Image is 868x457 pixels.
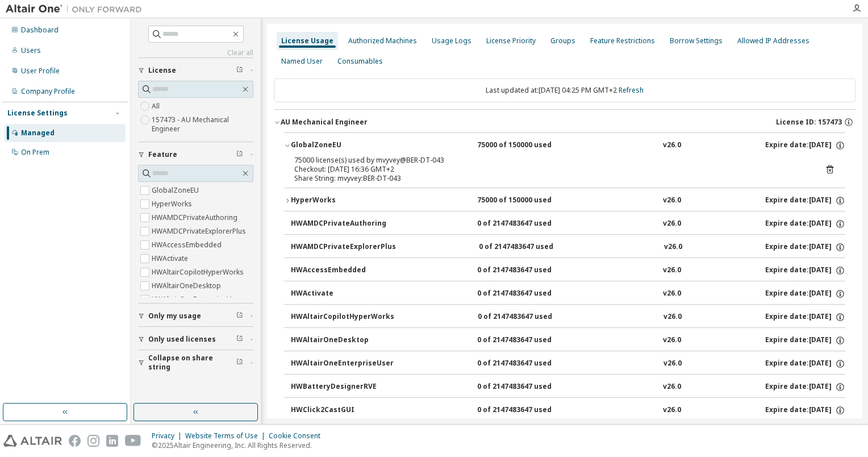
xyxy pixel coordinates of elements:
[291,211,845,236] button: HWAMDCPrivateAuthoring0 of 2147483647 usedv26.0Expire date:[DATE]
[291,289,393,299] div: HWActivate
[69,435,81,447] img: facebook.svg
[765,382,845,392] div: Expire date: [DATE]
[138,327,253,352] button: Only used licenses
[125,435,141,447] img: youtube.svg
[185,431,269,441] div: Website Terms of Use
[477,335,579,346] div: 0 of 2147483647 used
[138,58,253,83] button: License
[765,265,845,276] div: Expire date: [DATE]
[152,293,245,306] label: HWAltairOneEnterpriseUser
[590,36,655,45] div: Feature Restrictions
[294,165,808,174] div: Checkout: [DATE] 16:36 GMT+2
[21,26,59,35] div: Dashboard
[291,375,845,400] button: HWBatteryDesignerRVE0 of 2147483647 usedv26.0Expire date:[DATE]
[152,225,248,238] label: HWAMDCPrivateExplorerPlus
[284,133,845,158] button: GlobalZoneEU75000 of 150000 usedv26.0Expire date:[DATE]
[663,265,681,276] div: v26.0
[765,219,845,229] div: Expire date: [DATE]
[152,431,185,441] div: Privacy
[737,36,809,45] div: Allowed IP Addresses
[663,335,681,346] div: v26.0
[291,359,394,369] div: HWAltairOneEnterpriseUser
[236,335,243,344] span: Clear filter
[477,359,579,369] div: 0 of 2147483647 used
[663,219,681,229] div: v26.0
[152,113,253,136] label: 157473 - AU Mechanical Engineer
[281,57,323,66] div: Named User
[281,118,368,127] div: AU Mechanical Engineer
[663,140,681,151] div: v26.0
[236,66,243,75] span: Clear filter
[663,196,681,206] div: v26.0
[152,238,224,252] label: HWAccessEmbedded
[477,196,579,206] div: 75000 of 150000 used
[152,252,190,265] label: HWActivate
[291,196,393,206] div: HyperWorks
[3,435,62,447] img: altair_logo.svg
[21,148,49,157] div: On Prem
[765,289,845,299] div: Expire date: [DATE]
[477,219,579,229] div: 0 of 2147483647 used
[765,405,845,416] div: Expire date: [DATE]
[432,36,471,45] div: Usage Logs
[148,311,201,321] span: Only my usage
[776,118,842,127] span: License ID: 157473
[138,48,253,57] a: Clear all
[291,312,394,322] div: HWAltairCopilotHyperWorks
[236,311,243,321] span: Clear filter
[291,242,396,252] div: HWAMDCPrivateExplorerPlus
[281,36,333,45] div: License Usage
[478,312,580,322] div: 0 of 2147483647 used
[291,328,845,353] button: HWAltairOneDesktop0 of 2147483647 usedv26.0Expire date:[DATE]
[550,36,575,45] div: Groups
[291,235,845,260] button: HWAMDCPrivateExplorerPlus0 of 2147483647 usedv26.0Expire date:[DATE]
[765,140,845,151] div: Expire date: [DATE]
[7,109,68,118] div: License Settings
[291,351,845,376] button: HWAltairOneEnterpriseUser0 of 2147483647 usedv26.0Expire date:[DATE]
[148,354,236,372] span: Collapse on share string
[291,398,845,423] button: HWClick2CastGUI0 of 2147483647 usedv26.0Expire date:[DATE]
[291,219,393,229] div: HWAMDCPrivateAuthoring
[6,3,148,15] img: Altair One
[152,265,246,279] label: HWAltairCopilotHyperWorks
[21,87,75,96] div: Company Profile
[152,99,162,113] label: All
[670,36,723,45] div: Borrow Settings
[477,140,579,151] div: 75000 of 150000 used
[21,46,41,55] div: Users
[479,242,581,252] div: 0 of 2147483647 used
[274,110,856,135] button: AU Mechanical EngineerLicense ID: 157473
[664,242,682,252] div: v26.0
[269,431,327,441] div: Cookie Consent
[138,304,253,329] button: Only my usage
[152,211,240,225] label: HWAMDCPrivateAuthoring
[138,350,253,375] button: Collapse on share string
[765,359,845,369] div: Expire date: [DATE]
[477,265,579,276] div: 0 of 2147483647 used
[148,66,176,75] span: License
[291,405,393,416] div: HWClick2CastGUI
[236,150,243,159] span: Clear filter
[274,78,856,102] div: Last updated at: [DATE] 04:25 PM GMT+2
[663,382,681,392] div: v26.0
[291,281,845,306] button: HWActivate0 of 2147483647 usedv26.0Expire date:[DATE]
[284,188,845,213] button: HyperWorks75000 of 150000 usedv26.0Expire date:[DATE]
[291,140,393,151] div: GlobalZoneEU
[619,85,644,95] a: Refresh
[236,358,243,367] span: Clear filter
[291,258,845,283] button: HWAccessEmbedded0 of 2147483647 usedv26.0Expire date:[DATE]
[152,279,223,293] label: HWAltairOneDesktop
[348,36,417,45] div: Authorized Machines
[294,174,808,183] div: Share String: mvyvey:BER-DT-043
[21,128,55,138] div: Managed
[148,335,216,344] span: Only used licenses
[337,57,383,66] div: Consumables
[291,335,393,346] div: HWAltairOneDesktop
[87,435,99,447] img: instagram.svg
[148,150,177,159] span: Feature
[152,197,194,211] label: HyperWorks
[765,335,845,346] div: Expire date: [DATE]
[291,265,393,276] div: HWAccessEmbedded
[477,405,579,416] div: 0 of 2147483647 used
[765,196,845,206] div: Expire date: [DATE]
